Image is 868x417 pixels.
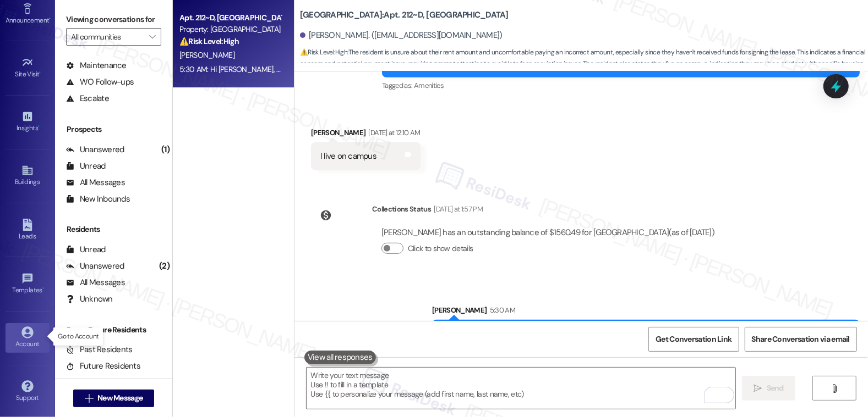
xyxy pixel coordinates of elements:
[66,11,161,28] label: Viewing conversations for
[311,127,421,142] div: [PERSON_NAME]
[300,47,868,82] span: : The resident is unsure about their rent amount and uncomfortable paying an incorrect amount, es...
[97,392,143,404] span: New Message
[6,215,50,245] a: Leads
[66,293,113,305] div: Unknown
[156,258,172,275] div: (2)
[55,224,172,235] div: Residents
[300,9,509,21] b: [GEOGRAPHIC_DATA]: Apt. 212~D, [GEOGRAPHIC_DATA]
[38,123,40,130] span: •
[431,203,483,215] div: [DATE] at 1:57 PM
[85,394,93,403] i: 
[745,327,857,352] button: Share Conversation via email
[179,36,239,46] strong: ⚠️ Risk Level: High
[6,377,50,407] a: Support
[179,50,234,60] span: [PERSON_NAME]
[6,53,50,83] a: Site Visit •
[49,15,51,23] span: •
[66,244,106,255] div: Unread
[6,161,50,191] a: Buildings
[656,333,731,345] span: Get Conversation Link
[6,323,50,353] a: Account
[179,12,281,24] div: Apt. 212~D, [GEOGRAPHIC_DATA]
[66,76,134,88] div: WO Follow-ups
[487,304,515,316] div: 5:30 AM
[159,141,172,158] div: (1)
[414,81,444,90] span: Amenities
[320,151,376,162] div: I live on campus
[382,77,860,93] div: Tagged as:
[66,193,130,205] div: New Inbounds
[149,32,155,41] i: 
[831,384,839,393] i: 
[58,332,99,341] p: Go to Account
[754,384,762,393] i: 
[381,227,714,238] div: [PERSON_NAME] has an outstanding balance of $1560.49 for [GEOGRAPHIC_DATA] (as of [DATE])
[6,269,50,299] a: Templates •
[408,243,473,254] label: Click to show details
[366,127,421,138] div: [DATE] at 12:10 AM
[66,60,127,71] div: Maintenance
[6,107,50,137] a: Insights •
[42,285,44,292] span: •
[372,203,431,215] div: Collections Status
[73,390,155,407] button: New Message
[432,304,860,320] div: [PERSON_NAME]
[66,93,109,104] div: Escalate
[66,160,106,172] div: Unread
[179,24,281,35] div: Property: [GEOGRAPHIC_DATA]
[66,144,124,155] div: Unanswered
[300,48,347,57] strong: ⚠️ Risk Level: High
[179,64,577,74] div: 5:30 AM: Hi [PERSON_NAME], apologies for the delayed response. I just wanted to check if you stil...
[66,360,140,372] div: Future Residents
[71,28,144,46] input: All communities
[767,382,784,394] span: Send
[66,260,124,272] div: Unanswered
[300,30,503,41] div: [PERSON_NAME]. ([EMAIL_ADDRESS][DOMAIN_NAME])
[648,327,739,352] button: Get Conversation Link
[66,177,125,188] div: All Messages
[752,333,850,345] span: Share Conversation via email
[742,376,795,401] button: Send
[55,124,172,135] div: Prospects
[66,277,125,288] div: All Messages
[66,344,133,355] div: Past Residents
[40,69,41,76] span: •
[55,324,172,336] div: Past + Future Residents
[307,368,736,409] textarea: To enrich screen reader interactions, please activate Accessibility in Grammarly extension settings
